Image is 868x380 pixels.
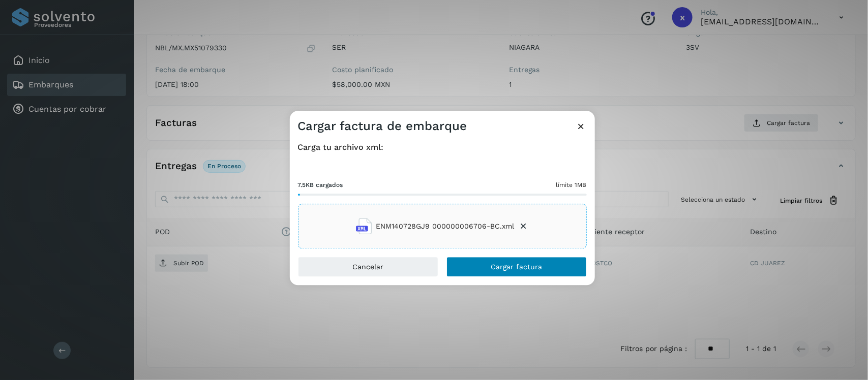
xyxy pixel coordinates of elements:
span: ENM140728GJ9 000000006706-BC.xml [376,221,515,232]
h4: Carga tu archivo xml: [298,142,587,152]
span: Cargar factura [491,264,542,271]
button: Cancelar [298,257,438,277]
h3: Cargar factura de embarque [298,119,467,134]
button: Cargar factura [446,257,587,277]
span: 7.5KB cargados [298,181,343,190]
span: límite 1MB [556,181,587,190]
span: Cancelar [352,264,383,271]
